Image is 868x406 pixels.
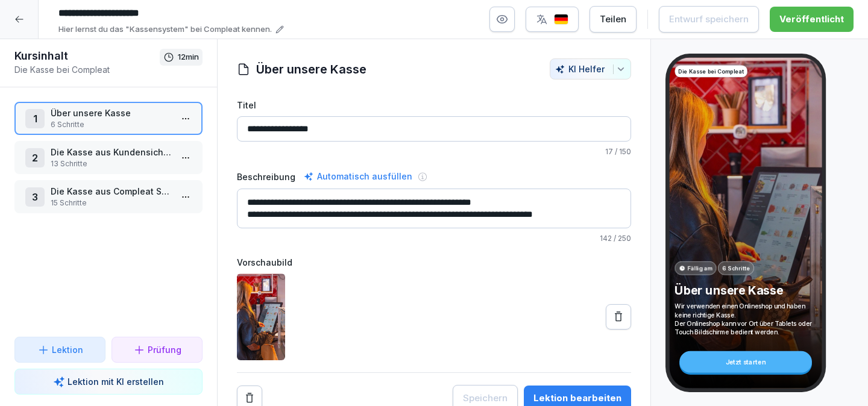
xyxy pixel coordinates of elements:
p: Die Kasse aus Compleat Sicht (Kitchendisplay / Mitarbeiter iPad) [51,185,171,198]
h1: Über unsere Kasse [256,60,366,78]
div: Lektion bearbeiten [533,392,621,405]
div: KI Helfer [555,64,626,74]
p: / 150 [237,146,631,157]
button: Prüfung [112,337,203,363]
button: Entwurf speichern [659,6,759,33]
button: Lektion [14,337,105,363]
div: Veröffentlicht [779,13,844,26]
button: Teilen [590,6,637,33]
label: Beschreibung [237,170,295,183]
p: Prüfung [148,343,181,356]
p: Die Kasse bei Compleat [14,63,160,76]
p: Lektion mit KI erstellen [68,375,164,388]
p: 6 Schritte [722,264,750,272]
div: 3 [25,187,45,207]
label: Vorschaubild [237,256,631,269]
div: 2Die Kasse aus Kundensicht bedienen können13 Schritte [14,141,203,174]
p: Wir verwenden einen Onlineshop und haben keine richtige Kasse. Der Onlineshop kann vor Ort über T... [675,302,816,336]
p: 13 Schritte [51,158,171,169]
div: Automatisch ausfüllen [301,169,415,184]
div: 3Die Kasse aus Compleat Sicht (Kitchendisplay / Mitarbeiter iPad)15 Schritte [14,180,203,213]
p: 15 Schritte [51,198,171,208]
button: Veröffentlicht [770,7,854,32]
div: 1Über unsere Kasse6 Schritte [14,102,203,135]
p: Hier lernst du das "Kassensystem" bei Compleat kennen. [58,23,272,36]
div: 2 [25,148,45,167]
p: 12 min [178,51,199,63]
p: Fällig am [688,264,712,272]
p: 6 Schritte [51,119,171,130]
p: / 250 [237,233,631,244]
img: clwjmxvcn004j2e6qt3sz1lsw.jpg [237,273,285,360]
span: 17 [605,147,613,156]
button: Lektion mit KI erstellen [14,369,203,395]
div: Jetzt starten [679,351,812,373]
div: Entwurf speichern [669,13,749,26]
p: Lektion [52,343,83,356]
label: Titel [237,99,631,111]
img: de.svg [554,14,568,25]
h1: Kursinhalt [14,49,160,63]
div: Speichern [463,392,508,405]
p: Die Kasse bei Compleat [678,67,744,76]
p: Über unsere Kasse [675,283,816,297]
div: 1 [25,109,45,128]
p: Die Kasse aus Kundensicht bedienen können [51,146,171,158]
span: 142 [600,234,612,243]
button: KI Helfer [550,58,631,80]
p: Über unsere Kasse [51,107,171,119]
div: Teilen [600,13,626,26]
